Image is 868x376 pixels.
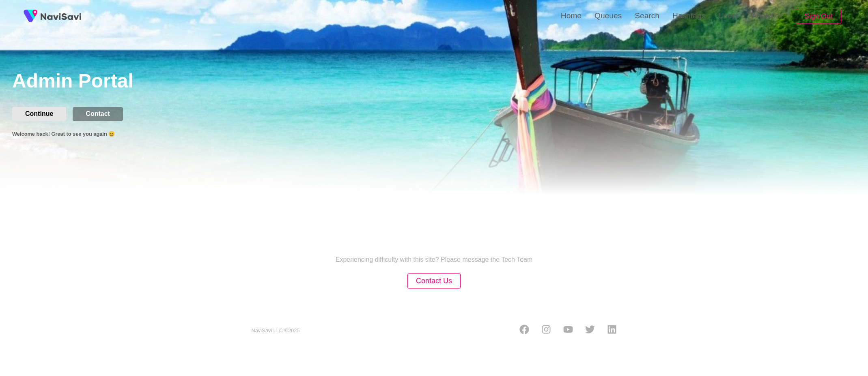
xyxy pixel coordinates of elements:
a: Instagram [541,325,551,337]
p: Experiencing difficulty with this site? Please message the Tech Team [336,256,533,263]
a: LinkedIn [607,325,617,337]
img: fireSpot [41,12,81,20]
button: Continue [12,107,66,121]
button: Contact Us [407,273,461,289]
a: Facebook [519,325,529,337]
a: Continue [12,110,73,117]
a: Contact [73,110,129,117]
img: fireSpot [20,6,41,26]
a: Contact Us [407,278,461,284]
a: Twitter [585,325,595,337]
h1: Admin Portal [12,70,868,94]
button: Sign Out [796,9,841,24]
a: Youtube [563,325,573,337]
small: NaviSavi LLC © 2025 [252,328,300,334]
button: Contact [73,107,123,121]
